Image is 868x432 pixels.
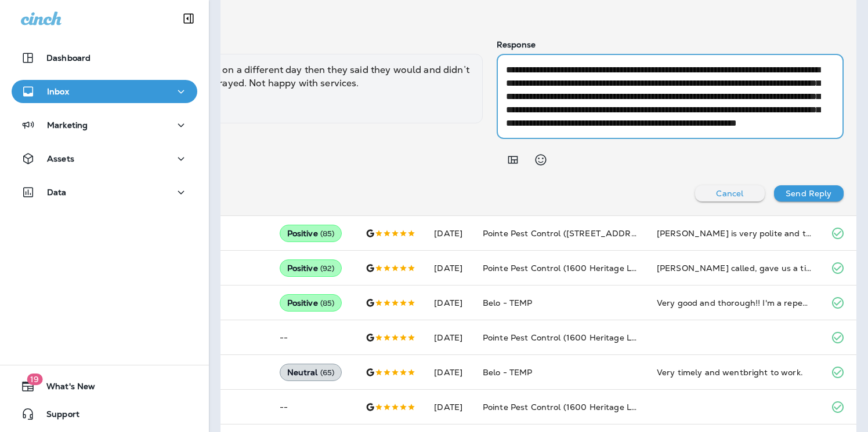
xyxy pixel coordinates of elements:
span: ( 92 ) [320,263,335,273]
button: Collapse Sidebar [172,7,205,30]
span: Belo - TEMP [483,298,533,308]
p: Marketing [47,120,88,130]
button: Marketing [12,114,197,137]
p: Review comment [136,40,483,49]
span: Support [35,409,79,423]
td: -- [270,320,357,355]
td: [DATE] [425,390,473,424]
div: Positive [280,259,342,277]
span: What's New [35,382,95,396]
p: Response [497,40,844,49]
div: Jason is very polite and trustworthy. [657,228,812,239]
span: Pointe Pest Control ([STREET_ADDRESS]) [483,228,653,239]
div: Very good and thorough!! I'm a repeat customer [657,297,812,309]
div: Positive [280,225,342,242]
button: Dashboard [12,46,197,69]
span: Pointe Pest Control (1600 Heritage Landing suite 212j) [483,402,701,412]
button: 19What's New [12,375,197,398]
span: Pointe Pest Control (1600 Heritage Landing suite 212j) [483,332,701,343]
span: Belo - TEMP [483,367,533,378]
td: [DATE] [425,285,473,320]
p: Data [47,188,67,197]
td: [DATE] [425,355,473,390]
button: Cancel [695,185,765,202]
button: Select an emoji [529,148,552,171]
button: Send Reply [774,185,844,202]
span: ( 65 ) [320,368,335,378]
td: [DATE] [425,320,473,355]
p: Inbox [47,87,69,96]
td: -- [270,390,357,424]
span: ( 85 ) [320,298,335,308]
td: [DATE] [425,216,473,251]
span: Pointe Pest Control (1600 Heritage Landing suite 212j) [483,263,701,273]
button: Assets [12,147,197,170]
p: Dashboard [46,53,91,63]
div: Colby called, gave us a time he was going to be here. He was on time, completed the service and w... [657,262,812,274]
p: Send Reply [786,189,831,198]
span: ( 85 ) [320,229,335,239]
div: Very timely and wentbright to work. [657,367,812,378]
div: Positive [280,294,342,312]
button: Support [12,402,197,426]
button: Inbox [12,80,197,103]
button: Data [12,181,197,204]
div: They showed up on a different day then they said they would and didn’t get my inside sprayed. Not... [136,54,483,123]
p: Cancel [716,189,743,198]
div: Neutral [280,364,342,381]
button: Add in a premade template [501,148,525,171]
td: [DATE] [425,251,473,285]
p: Assets [47,154,74,163]
span: 19 [27,374,42,385]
